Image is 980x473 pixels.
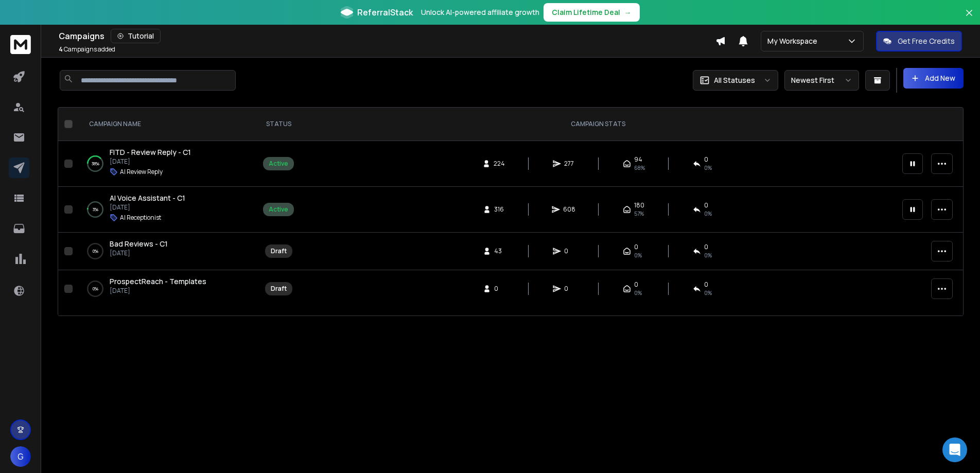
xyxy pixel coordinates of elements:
a: FITD - Review Reply - C1 [110,147,191,157]
p: 38 % [92,159,99,169]
span: AI Voice Assistant - C1 [110,193,185,203]
button: Claim Lifetime Deal→ [544,3,640,22]
p: [DATE] [110,203,185,212]
div: Open Intercom Messenger [942,437,967,462]
span: → [624,7,632,17]
span: 0% [704,289,712,297]
span: 224 [494,160,505,168]
button: Close banner [962,6,976,31]
span: 0 % [704,209,712,218]
span: 0 [704,155,708,164]
td: 0%ProspectReach - Templates[DATE] [77,270,257,308]
span: 0 [634,281,638,289]
div: Active [269,205,288,214]
span: 277 [564,160,574,168]
span: 0 [704,281,708,289]
span: 0 [704,201,708,209]
span: 57 % [634,209,644,218]
span: 608 [563,205,575,214]
span: 0 [704,243,708,251]
button: Add New [903,68,964,89]
span: 0 [564,285,574,293]
th: STATUS [257,108,300,141]
span: 0 [634,243,638,251]
p: 0 % [93,284,98,294]
p: 3 % [93,204,98,215]
th: CAMPAIGN NAME [77,108,257,141]
span: 0 [494,285,504,293]
p: Get Free Credits [898,36,955,46]
div: Campaigns [59,29,715,43]
button: Tutorial [111,29,161,43]
button: G [10,446,31,467]
span: 4 [59,45,63,54]
td: 38%FITD - Review Reply - C1[DATE]AI Review Reply [77,141,257,187]
span: 180 [634,201,644,209]
a: AI Voice Assistant - C1 [110,193,185,203]
span: 94 [634,155,642,164]
span: ReferralStack [357,6,413,19]
p: [DATE] [110,157,191,166]
p: AI Receptionist [120,214,161,222]
th: CAMPAIGN STATS [300,108,896,141]
div: Active [269,160,288,168]
p: All Statuses [714,75,755,85]
span: 0 [564,247,574,255]
button: Newest First [784,70,859,91]
span: FITD - Review Reply - C1 [110,147,191,157]
p: AI Review Reply [120,168,163,176]
button: Get Free Credits [876,31,962,51]
a: ProspectReach - Templates [110,276,206,287]
p: Unlock AI-powered affiliate growth [421,7,539,17]
div: Draft [271,247,287,255]
p: [DATE] [110,249,168,257]
td: 0%Bad Reviews - C1[DATE] [77,233,257,270]
span: 316 [494,205,504,214]
span: 0% [634,251,642,259]
span: ProspectReach - Templates [110,276,206,286]
p: [DATE] [110,287,206,295]
div: Draft [271,285,287,293]
p: 0 % [93,246,98,256]
p: Campaigns added [59,45,115,54]
span: 0 % [704,164,712,172]
a: Bad Reviews - C1 [110,239,168,249]
span: 0% [704,251,712,259]
p: My Workspace [767,36,821,46]
span: 43 [494,247,504,255]
span: 0% [634,289,642,297]
td: 3%AI Voice Assistant - C1[DATE]AI Receptionist [77,187,257,233]
span: 68 % [634,164,645,172]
